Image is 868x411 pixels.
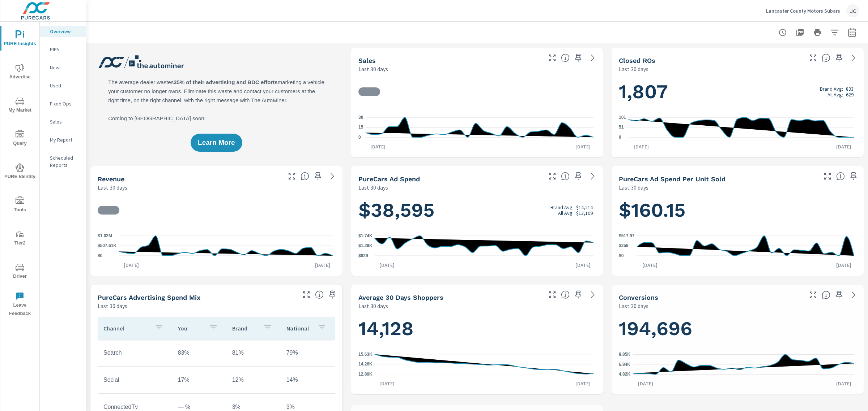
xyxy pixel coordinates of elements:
[301,172,309,181] span: Total sales revenue over the selected date range. [Source: This data is sourced from the dealer’s...
[573,52,584,64] span: Save this to your personalized report
[573,170,584,182] span: Save this to your personalized report
[98,243,116,248] text: $507.61K
[570,380,596,387] p: [DATE]
[619,362,630,367] text: 6.84K
[40,98,86,109] div: Fixed Ops
[226,371,281,389] td: 12%
[848,289,859,300] a: See more details in report
[833,289,845,300] span: Save this to your personalized report
[831,261,856,269] p: [DATE]
[633,380,658,388] p: [DATE]
[98,344,172,362] td: Search
[312,170,324,182] span: Save this to your personalized report
[374,380,400,387] p: [DATE]
[848,170,859,182] span: Save this to your personalized report
[766,8,841,14] p: Lancaster County Motors Subaru
[50,82,80,89] p: Used
[3,30,37,48] span: PURE Insights
[619,294,658,301] h5: Conversions
[827,25,842,40] button: Apply Filters
[807,289,819,300] button: Make Fullscreen
[358,253,368,258] text: $829
[98,302,127,310] p: Last 30 days
[226,344,281,362] td: 81%
[546,170,558,182] button: Make Fullscreen
[576,210,593,216] p: $13,109
[50,64,80,71] p: New
[619,135,621,140] text: 0
[301,289,312,300] button: Make Fullscreen
[191,134,242,152] button: Learn More
[40,62,86,73] div: New
[172,371,226,389] td: 17%
[558,210,574,216] p: All Avg:
[822,170,833,182] button: Make Fullscreen
[374,261,400,269] p: [DATE]
[103,325,149,332] p: Channel
[358,372,373,377] text: 12.89K
[40,80,86,91] div: Used
[0,22,39,321] div: nav menu
[846,86,854,92] p: 833
[820,86,843,92] p: Brand Avg:
[807,52,819,64] button: Make Fullscreen
[40,152,86,170] div: Scheduled Reports
[561,53,570,62] span: Number of vehicles sold by the dealership over the selected date range. [Source: This data is sou...
[822,290,830,299] span: The number of dealer-specified goals completed by a visitor. [Source: This data is provided by th...
[98,294,200,301] h5: PureCars Advertising Spend Mix
[358,294,443,301] h5: Average 30 Days Shoppers
[358,175,420,183] h5: PureCars Ad Spend
[98,233,112,238] text: $1.02M
[619,198,856,222] h1: $160.15
[831,143,856,150] p: [DATE]
[619,352,630,357] text: 8.85K
[50,100,80,107] p: Fixed Ops
[327,289,338,300] span: Save this to your personalized report
[40,134,86,145] div: My Report
[793,25,807,40] button: "Export Report to PDF"
[619,183,648,192] p: Last 30 days
[619,115,626,120] text: 101
[550,204,574,210] p: Brand Avg:
[358,65,388,73] p: Last 30 days
[561,172,570,181] span: Total cost of media for all PureCars channels for the selected dealership group over the selected...
[358,316,596,341] h1: 14,128
[358,302,388,310] p: Last 30 days
[232,325,258,332] p: Brand
[3,130,37,148] span: Query
[3,263,37,281] span: Driver
[587,52,599,64] a: See more details in report
[98,175,124,183] h5: Revenue
[3,292,37,318] span: Leave Feedback
[570,143,596,150] p: [DATE]
[358,243,373,248] text: $1.29K
[98,183,127,192] p: Last 30 days
[358,135,361,140] text: 0
[846,4,859,17] div: JC
[546,52,558,64] button: Make Fullscreen
[619,57,655,64] h5: Closed ROs
[358,115,363,120] text: 30
[619,302,648,310] p: Last 30 days
[561,290,570,299] span: A rolling 30 day total of daily Shoppers on the dealership website, averaged over the selected da...
[358,198,596,222] h1: $38,595
[286,325,312,332] p: National
[831,380,856,388] p: [DATE]
[98,253,103,258] text: $0
[619,243,629,248] text: $259
[845,25,859,40] button: Select Date Range
[281,371,335,389] td: 14%
[198,139,235,146] span: Learn More
[3,97,37,114] span: My Market
[327,170,338,182] a: See more details in report
[281,344,335,362] td: 79%
[178,325,203,332] p: You
[40,44,86,55] div: PIPA
[3,64,37,81] span: Advertise
[619,65,648,73] p: Last 30 days
[315,290,324,299] span: This table looks at how you compare to the amount of budget you spend per channel as opposed to y...
[619,233,635,238] text: $517.97
[50,118,80,125] p: Sales
[3,163,37,181] span: PURE Identity
[810,25,825,40] button: Print Report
